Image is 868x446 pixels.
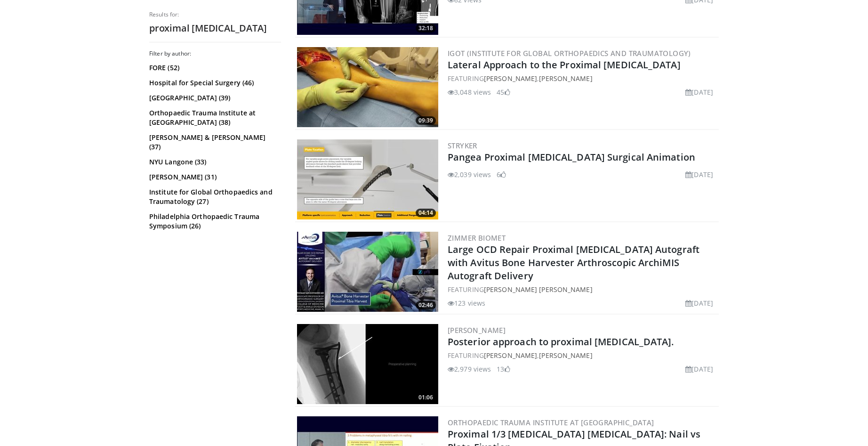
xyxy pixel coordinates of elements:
[685,87,713,97] li: [DATE]
[448,350,717,360] div: FEATURING ,
[448,49,691,58] a: IGOT (Institute for Global Orthopaedics and Traumatology)
[416,24,436,32] span: 32:18
[149,212,279,231] a: Philadelphia Orthopaedic Trauma Symposium (26)
[484,351,537,360] a: [PERSON_NAME]
[297,47,438,127] img: 71b170d5-20fa-4882-9be0-b3d52bbbfa9a.300x170_q85_crop-smart_upscale.jpg
[297,139,438,219] a: 04:14
[448,325,506,335] a: [PERSON_NAME]
[448,243,699,282] a: Large OCD Repair Proximal [MEDICAL_DATA] Autograft with Avitus Bone Harvester Arthroscopic ArchiM...
[416,301,436,309] span: 02:46
[539,74,592,83] a: [PERSON_NAME]
[497,87,510,97] li: 45
[149,11,281,18] p: Results for:
[416,116,436,125] span: 09:39
[484,74,537,83] a: [PERSON_NAME]
[448,335,674,348] a: Posterior approach to proximal [MEDICAL_DATA].
[484,285,593,294] a: [PERSON_NAME] [PERSON_NAME]
[539,351,592,360] a: [PERSON_NAME]
[297,232,438,312] img: a4fc9e3b-29e5-479a-a4d0-450a2184c01c.300x170_q85_crop-smart_upscale.jpg
[149,108,279,127] a: Orthopaedic Trauma Institute at [GEOGRAPHIC_DATA] (38)
[416,393,436,402] span: 01:06
[448,58,681,71] a: Lateral Approach to the Proximal [MEDICAL_DATA]
[149,78,279,88] a: Hospital for Special Surgery (46)
[416,209,436,217] span: 04:14
[297,324,438,404] img: 1df07d60-4448-4c42-91d3-53a7de9b552a.300x170_q85_crop-smart_upscale.jpg
[685,170,713,179] li: [DATE]
[149,157,279,167] a: NYU Langone (33)
[448,233,506,243] a: Zimmer Biomet
[149,133,279,152] a: [PERSON_NAME] & [PERSON_NAME] (37)
[149,22,281,34] h2: proximal [MEDICAL_DATA]
[497,364,510,374] li: 13
[497,170,506,179] li: 6
[448,73,717,83] div: FEATURING ,
[149,63,279,73] a: FORE (52)
[448,87,491,97] li: 3,048 views
[149,172,279,182] a: [PERSON_NAME] (31)
[297,232,438,312] a: 02:46
[448,170,491,179] li: 2,039 views
[297,139,438,219] img: 8346424c-b580-498f-84ff-3a9477fad905.300x170_q85_crop-smart_upscale.jpg
[448,284,717,294] div: FEATURING
[149,187,279,206] a: Institute for Global Orthopaedics and Traumatology (27)
[448,418,654,427] a: Orthopaedic Trauma Institute at [GEOGRAPHIC_DATA]
[448,151,695,163] a: Pangea Proximal [MEDICAL_DATA] Surgical Animation
[149,50,281,57] h3: Filter by author:
[448,141,477,150] a: Stryker
[297,47,438,127] a: 09:39
[448,298,485,308] li: 123 views
[297,324,438,404] a: 01:06
[149,93,279,103] a: [GEOGRAPHIC_DATA] (39)
[685,364,713,374] li: [DATE]
[448,364,491,374] li: 2,979 views
[685,298,713,308] li: [DATE]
